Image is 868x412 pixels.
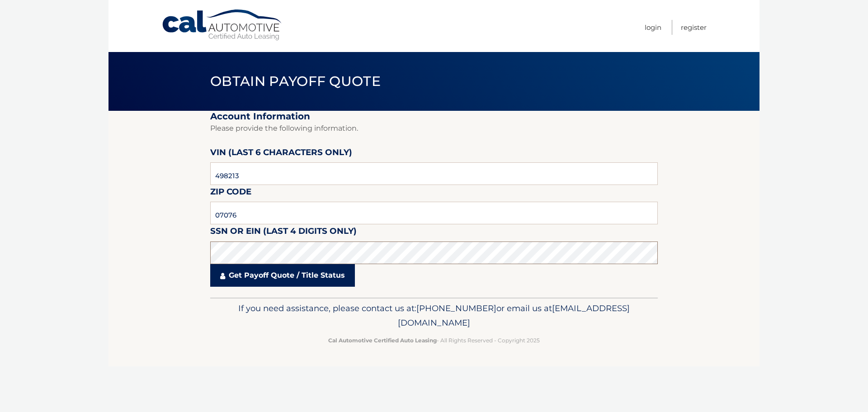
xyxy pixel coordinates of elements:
[216,301,652,330] p: If you need assistance, please contact us at: or email us at
[210,224,357,241] label: SSN or EIN (last 4 digits only)
[416,303,496,313] span: [PHONE_NUMBER]
[210,185,251,202] label: Zip Code
[210,264,355,287] a: Get Payoff Quote / Title Status
[216,336,652,345] p: - All Rights Reserved - Copyright 2025
[210,73,381,90] span: Obtain Payoff Quote
[210,111,658,122] h2: Account Information
[161,9,283,41] a: Cal Automotive
[645,20,661,35] a: Login
[210,122,658,135] p: Please provide the following information.
[210,146,352,162] label: VIN (last 6 characters only)
[328,337,437,344] strong: Cal Automotive Certified Auto Leasing
[681,20,707,35] a: Register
